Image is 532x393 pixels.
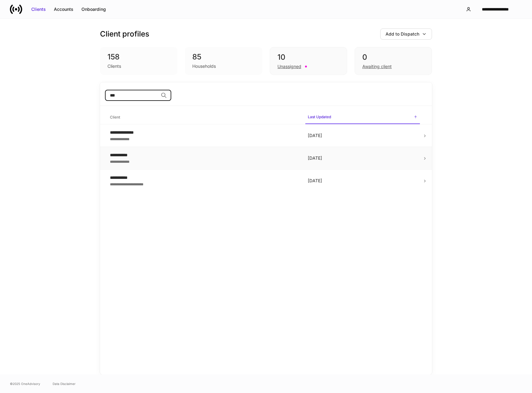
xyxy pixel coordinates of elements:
div: 0Awaiting client [355,47,432,75]
h6: Client [110,114,120,120]
span: Last Updated [305,111,420,124]
h6: Last Updated [308,114,331,120]
div: Accounts [54,6,73,12]
button: Onboarding [77,4,110,14]
a: Data Disclaimer [53,381,76,386]
button: Accounts [50,4,77,14]
div: Add to Dispatch [386,31,419,37]
div: Awaiting client [362,63,392,70]
div: 10 [277,52,339,62]
button: Clients [27,4,50,14]
div: 158 [107,52,170,62]
p: [DATE] [308,155,417,161]
div: Unassigned [277,63,301,70]
div: 85 [192,52,255,62]
h3: Client profiles [100,29,149,39]
p: [DATE] [308,132,417,139]
span: Client [107,111,300,124]
div: Onboarding [81,6,106,12]
div: Clients [31,6,46,12]
button: Add to Dispatch [380,28,432,40]
p: [DATE] [308,178,417,184]
span: © 2025 OneAdvisory [10,381,40,386]
div: 10Unassigned [270,47,347,75]
div: Households [192,63,216,69]
div: Clients [107,63,121,69]
div: 0 [362,52,424,62]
